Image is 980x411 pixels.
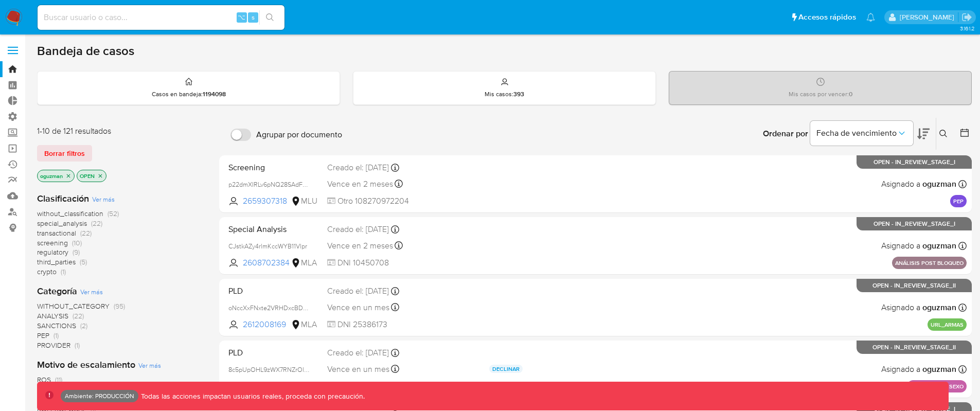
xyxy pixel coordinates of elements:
p: Todas las acciones impactan usuarios reales, proceda con precaución. [138,391,365,401]
p: omar.guzman@mercadolibre.com.co [900,12,958,22]
span: s [252,12,255,22]
p: Ambiente: PRODUCCIÓN [65,394,134,398]
input: Buscar usuario o caso... [38,11,284,24]
button: search-icon [259,10,280,25]
a: Salir [961,12,972,23]
span: ⌥ [238,12,245,22]
span: Accesos rápidos [798,12,856,23]
a: Notificaciones [866,13,875,22]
